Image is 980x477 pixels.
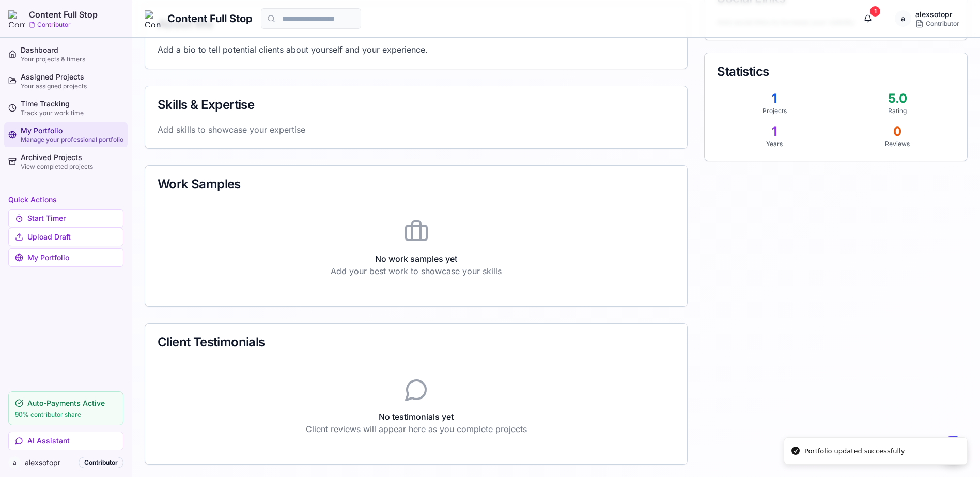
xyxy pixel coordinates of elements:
[158,265,675,277] p: Add your best work to showcase your skills
[804,446,905,456] div: Portfolio updated successfully
[8,432,123,450] button: AI Assistant
[158,99,675,111] div: Skills & Expertise
[840,90,955,107] div: 5.0
[21,45,123,55] div: Dashboard
[158,410,675,423] h3: No testimonials yet
[4,96,128,120] a: Time TrackingTrack your work time
[21,136,123,144] div: Manage your professional portfolio
[8,233,123,243] a: Upload Draft
[27,398,105,408] span: Auto-Payments Active
[145,10,161,27] img: Content Full Stop Logo
[4,42,128,67] a: DashboardYour projects & timers
[21,152,123,163] div: Archived Projects
[158,123,305,136] p: Add skills to showcase your expertise
[167,11,253,26] h1: Content Full Stop
[717,140,832,148] div: Years
[717,107,832,115] div: Projects
[21,72,123,82] div: Assigned Projects
[717,66,955,78] div: Statistics
[158,423,675,435] p: Client reviews will appear here as you complete projects
[158,252,675,265] h3: No work samples yet
[29,8,98,21] h2: Content Full Stop
[37,21,71,29] p: Contributor
[8,214,123,225] a: Start Timer
[717,90,832,107] div: 1
[21,99,123,109] div: Time Tracking
[21,163,123,171] div: View completed projects
[915,9,959,20] div: alexsotopr
[4,69,128,93] a: Assigned ProjectsYour assigned projects
[15,410,117,419] p: 90% contributor share
[886,8,968,29] button: aalexsotopr Contributor
[8,248,123,267] a: My Portfolio
[21,55,123,63] div: Your projects & timers
[717,123,832,140] div: 1
[8,456,21,469] span: a
[4,122,128,147] a: My PortfolioManage your professional portfolio
[79,457,123,468] div: Contributor
[840,123,955,140] div: 0
[858,8,878,29] button: 1
[158,43,675,56] p: Add a bio to tell potential clients about yourself and your experience.
[840,140,955,148] div: Reviews
[8,209,123,228] button: Start Timer
[25,457,74,468] span: alexsotopr
[21,125,123,136] div: My Portfolio
[21,82,123,90] div: Your assigned projects
[158,178,675,190] div: Work Samples
[8,228,123,246] button: Upload Draft
[8,195,123,205] h3: Quick Actions
[8,10,25,27] img: Content Full Stop Logo
[4,149,128,174] a: Archived ProjectsView completed projects
[840,107,955,115] div: Rating
[915,20,959,28] div: Contributor
[870,6,880,17] div: 1
[21,109,123,117] div: Track your work time
[895,10,911,27] span: a
[158,336,675,348] div: Client Testimonials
